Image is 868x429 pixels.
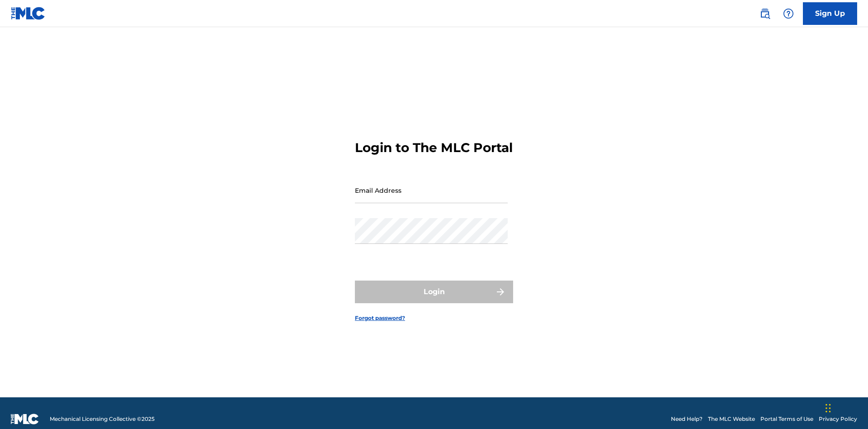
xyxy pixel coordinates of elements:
img: help [783,8,794,19]
a: Need Help? [671,415,703,423]
a: Forgot password? [355,314,405,322]
h3: Login to The MLC Portal [355,140,513,156]
iframe: Chat Widget [823,386,868,429]
img: search [759,8,770,19]
a: Privacy Policy [819,415,857,423]
img: logo [11,414,39,424]
img: MLC Logo [11,7,46,20]
a: Public Search [756,5,774,23]
a: The MLC Website [708,415,755,423]
a: Sign Up [803,2,857,25]
a: Portal Terms of Use [760,415,813,423]
span: Mechanical Licensing Collective © 2025 [50,415,155,423]
div: Help [779,5,797,23]
div: Drag [826,395,831,422]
